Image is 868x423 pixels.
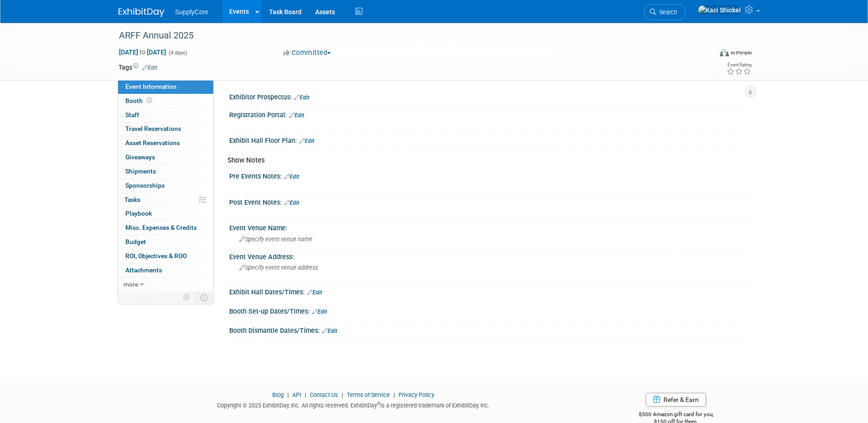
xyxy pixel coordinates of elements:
span: Booth not reserved yet [145,97,154,104]
a: Sponsorships [118,179,213,193]
a: Search [644,4,686,20]
span: | [391,391,397,398]
div: Event Format [658,48,752,61]
div: Exhibitor Prospectus: [229,90,750,102]
span: Specify event venue address [239,264,318,271]
span: Misc. Expenses & Credits [125,224,197,231]
td: Toggle Event Tabs [194,292,213,304]
button: Committed [280,48,334,58]
a: Terms of Service [347,391,390,398]
span: Event Information [125,83,177,90]
div: Pre Events Notes: [229,169,750,181]
a: Edit [289,112,304,119]
div: Event Rating [727,63,751,67]
span: | [285,391,291,398]
div: Show Notes [227,156,743,165]
div: Registration Portal: [229,108,750,120]
sup: ® [377,401,380,406]
span: Staff [125,111,139,119]
span: Shipments [125,168,156,175]
a: Playbook [118,207,213,221]
a: Event Information [118,80,213,94]
a: Edit [322,328,337,334]
a: Edit [284,174,299,180]
a: Attachments [118,264,213,277]
span: Specify event venue name [239,236,313,243]
span: to [138,49,147,56]
a: Budget [118,235,213,249]
div: ARFF Annual 2025 [116,27,698,44]
a: Blog [272,391,284,398]
a: more [118,278,213,292]
td: Tags [119,63,157,72]
a: Edit [294,94,309,101]
a: Tasks [118,193,213,207]
div: Copyright © 2025 ExhibitDay, Inc. All rights reserved. ExhibitDay is a registered trademark of Ex... [119,399,589,410]
a: Edit [284,200,299,206]
span: Booth [125,97,154,104]
span: more [124,281,138,288]
div: In-Person [730,49,752,56]
span: Sponsorships [125,182,165,189]
div: Event Venue Address: [229,250,750,261]
span: Attachments [125,266,162,274]
span: (4 days) [168,50,187,56]
img: Format-Inperson.png [720,49,729,56]
span: Giveaways [125,153,155,161]
div: Exhibit Hall Floor Plan: [229,134,750,146]
a: Misc. Expenses & Credits [118,221,213,235]
td: Personalize Event Tab Strip [179,292,195,304]
span: ROI, Objectives & ROO [125,252,187,260]
a: ROI, Objectives & ROO [118,249,213,263]
a: API [292,391,301,398]
span: | [340,391,345,398]
a: Edit [142,65,157,71]
a: Giveaways [118,151,213,164]
a: Asset Reservations [118,136,213,150]
span: Budget [125,238,146,245]
img: Kaci Shickel [698,5,741,15]
div: Post Event Notes: [229,195,750,207]
span: Playbook [125,210,152,217]
span: Asset Reservations [125,139,180,146]
a: Edit [307,289,322,296]
span: Tasks [124,196,140,203]
span: [DATE] [DATE] [119,48,167,56]
a: Booth [118,94,213,108]
span: Search [656,9,677,16]
img: ExhibitDay [119,8,164,17]
span: SupplyCore [175,8,209,16]
div: Booth Dismantle Dates/Times: [229,324,750,336]
a: Travel Reservations [118,122,213,136]
span: | [302,391,308,398]
a: Privacy Policy [399,391,434,398]
a: Staff [118,108,213,122]
a: Contact Us [310,391,338,398]
div: Booth Set-up Dates/Times: [229,304,750,316]
div: Exhibit Hall Dates/Times: [229,285,750,297]
a: Refer & Earn [646,393,706,407]
a: Edit [299,138,314,144]
div: Event Venue Name: [229,221,750,233]
a: Edit [312,309,327,315]
span: Travel Reservations [125,125,181,132]
a: Shipments [118,165,213,179]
